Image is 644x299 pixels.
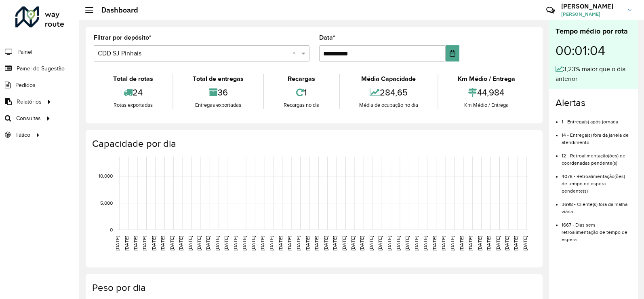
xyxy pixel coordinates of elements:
div: Km Médio / Entrega [440,101,532,109]
div: 00:01:04 [556,37,631,64]
text: [DATE] [223,236,229,250]
span: Pedidos [15,81,36,89]
span: Consultas [16,114,41,123]
li: 4078 - Retroalimentação(ões) de tempo de espera pendente(s) [562,167,631,195]
text: [DATE] [160,236,165,250]
text: [DATE] [341,236,347,250]
text: [DATE] [278,236,283,250]
div: Total de entregas [175,74,261,84]
span: Relatórios [17,98,42,106]
text: [DATE] [432,236,437,250]
text: [DATE] [115,236,120,250]
text: [DATE] [504,236,509,250]
text: [DATE] [205,236,210,250]
div: Entregas exportadas [175,101,261,109]
text: [DATE] [178,236,183,250]
a: Contato Rápido [542,2,559,19]
text: [DATE] [441,236,446,250]
div: Tempo médio por rota [556,26,631,37]
text: [DATE] [314,236,319,250]
text: [DATE] [368,236,374,250]
div: Rotas exportadas [96,101,170,109]
text: [DATE] [468,236,473,250]
h4: Alertas [556,97,631,109]
text: [DATE] [495,236,501,250]
h4: Peso por dia [92,282,535,294]
text: [DATE] [151,236,156,250]
div: Média Capacidade [342,74,436,84]
button: Choose Date [446,45,459,61]
div: Km Médio / Entrega [440,74,532,84]
h4: Capacidade por dia [92,138,535,150]
text: [DATE] [260,236,265,250]
text: 5,000 [100,200,113,206]
text: [DATE] [323,236,328,250]
span: Clear all [293,49,299,58]
text: [DATE] [377,236,383,250]
text: [DATE] [215,236,220,250]
text: [DATE] [305,236,310,250]
h3: [PERSON_NAME] [561,2,622,10]
text: [DATE] [133,236,138,250]
text: [DATE] [124,236,129,250]
li: 1 - Entrega(s) após jornada [562,112,631,125]
div: Recargas [266,74,337,84]
span: Painel [17,48,32,56]
text: [DATE] [187,236,193,250]
label: Data [319,33,335,42]
div: 3,23% maior que o dia anterior [556,64,631,84]
label: Filtrar por depósito [94,33,152,42]
div: 1 [266,84,337,101]
text: 10,000 [99,174,113,179]
text: [DATE] [142,236,147,250]
span: [PERSON_NAME] [561,11,622,18]
div: Recargas no dia [266,101,337,109]
text: [DATE] [396,236,401,250]
text: [DATE] [250,236,256,250]
div: 36 [175,84,261,101]
text: [DATE] [404,236,410,250]
li: 1667 - Dias sem retroalimentação de tempo de espera [562,215,631,243]
text: [DATE] [287,236,292,250]
text: [DATE] [486,236,491,250]
text: [DATE] [350,236,356,250]
li: 14 - Entrega(s) fora da janela de atendimento [562,125,631,146]
text: 0 [110,227,113,232]
text: [DATE] [359,236,364,250]
div: 284,65 [342,84,436,101]
text: [DATE] [513,236,518,250]
text: [DATE] [332,236,337,250]
text: [DATE] [522,236,528,250]
span: Painel de Sugestão [17,64,65,73]
text: [DATE] [269,236,274,250]
text: [DATE] [387,236,392,250]
text: [DATE] [233,236,238,250]
div: Total de rotas [96,74,170,84]
h2: Dashboard [93,6,138,15]
text: [DATE] [196,236,202,250]
text: [DATE] [296,236,301,250]
text: [DATE] [477,236,482,250]
text: [DATE] [423,236,428,250]
div: 24 [96,84,170,101]
li: 3698 - Cliente(s) fora da malha viária [562,195,631,215]
text: [DATE] [414,236,419,250]
text: [DATE] [450,236,455,250]
text: [DATE] [169,236,175,250]
div: Média de ocupação no dia [342,101,436,109]
text: [DATE] [459,236,464,250]
li: 12 - Retroalimentação(ões) de coordenadas pendente(s) [562,146,631,167]
text: [DATE] [242,236,247,250]
span: Tático [15,131,30,139]
div: 44,984 [440,84,532,101]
